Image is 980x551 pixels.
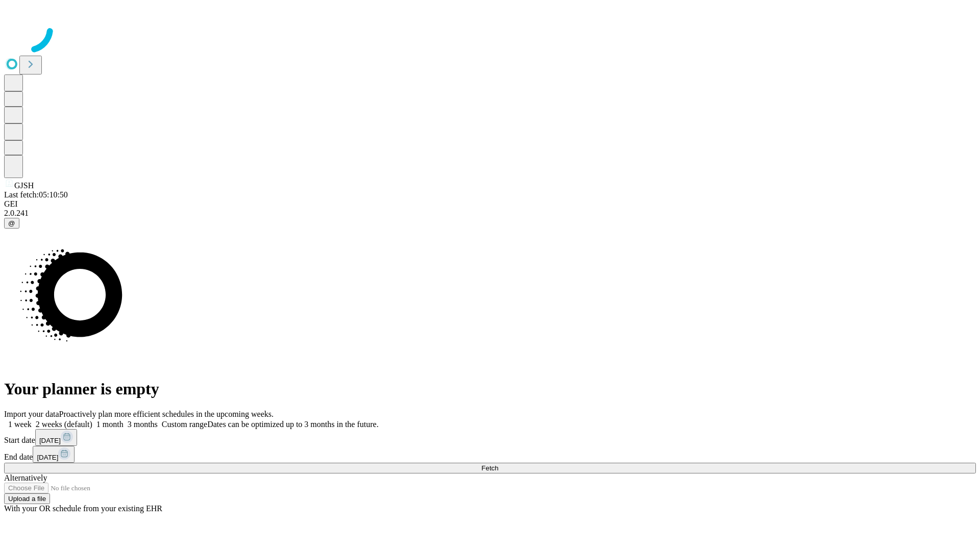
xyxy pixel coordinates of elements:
[35,429,77,446] button: [DATE]
[4,446,976,463] div: End date
[96,420,124,429] span: 1 month
[59,410,274,418] span: Proactively plan more efficient schedules in the upcoming weeks.
[37,454,58,461] span: [DATE]
[4,410,59,418] span: Import your data
[8,219,15,227] span: @
[207,420,378,429] span: Dates can be optimized up to 3 months in the future.
[4,218,19,229] button: @
[481,464,498,472] span: Fetch
[4,493,50,504] button: Upload a file
[36,420,92,429] span: 2 weeks (default)
[33,446,75,463] button: [DATE]
[8,420,32,429] span: 1 week
[162,420,207,429] span: Custom range
[4,199,976,209] div: GEI
[4,190,68,199] span: Last fetch: 05:10:50
[4,473,47,482] span: Alternatively
[14,181,34,190] span: GJSH
[4,463,976,473] button: Fetch
[4,380,976,398] h1: Your planner is empty
[4,209,976,218] div: 2.0.241
[128,420,158,429] span: 3 months
[39,437,61,444] span: [DATE]
[4,504,162,513] span: With your OR schedule from your existing EHR
[4,429,976,446] div: Start date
